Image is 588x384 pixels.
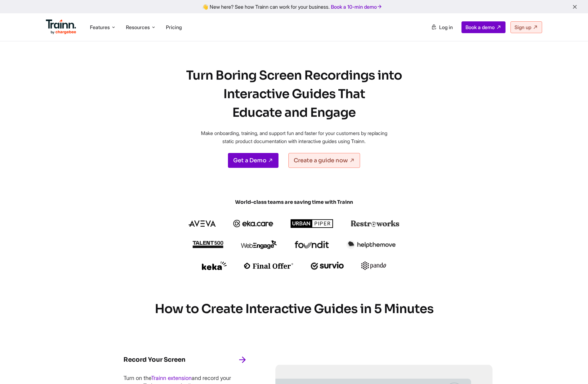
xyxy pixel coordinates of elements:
a: Sign up [510,21,542,33]
img: restroworks logo [351,220,399,227]
a: Get a Demo [228,153,278,168]
img: urbanpiper logo [291,219,333,228]
img: aveva logo [189,220,216,227]
a: Pricing [166,24,182,30]
img: talent500 logo [192,241,223,248]
img: keka logo [202,261,227,270]
a: Log in [427,22,457,33]
img: Trainn Logo [46,20,76,34]
img: foundit logo [294,241,329,248]
img: helpthemove logo [346,240,396,249]
span: Sign up [514,24,531,30]
span: Book a demo [465,24,495,30]
h2: How to Create Interactive Guides in 5 Minutes [96,301,492,317]
span: Log in [439,24,453,30]
h4: Record Your Screen [123,355,185,365]
h1: Turn Boring Screen Recordings into Interactive Guides That Educate and Engage [173,66,415,122]
p: Make onboarding, training, and support fun and faster for your customers by replacing static prod... [195,129,393,145]
img: survio logo [311,262,344,270]
div: 👋 New here? See how Trainn can work for your business. [4,4,584,10]
a: Book a 10-min demo [330,2,384,11]
a: Trainn extension [151,375,192,381]
img: pando logo [361,261,386,270]
span: Features [90,24,110,31]
span: World-class teams are saving time with Trainn [145,199,443,206]
a: Book a demo [461,21,506,33]
a: Create a guide now [288,153,360,168]
img: ekacare logo [233,220,274,227]
img: webengage logo [241,240,277,249]
span: Resources [126,24,150,31]
img: finaloffer logo [244,263,293,269]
